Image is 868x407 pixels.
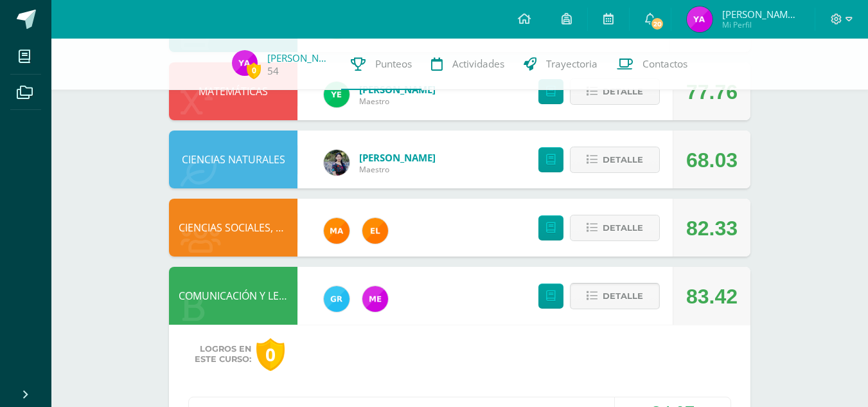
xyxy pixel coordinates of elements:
span: 20 [650,17,664,31]
span: Punteos [375,57,412,71]
div: 68.03 [686,131,738,189]
span: Actividades [452,57,504,71]
span: Contactos [642,57,687,71]
img: 47e0c6d4bfe68c431262c1f147c89d8f.png [324,286,350,312]
div: 77.76 [686,63,738,121]
a: Contactos [607,39,697,90]
a: 54 [267,64,279,78]
span: 0 [247,62,261,78]
div: 0 [256,338,285,371]
a: Actividades [421,39,514,90]
img: dfa1fd8186729af5973cf42d94c5b6ba.png [324,82,350,107]
a: [PERSON_NAME] [267,51,332,64]
img: 266030d5bbfb4fab9f05b9da2ad38396.png [324,218,350,244]
a: Punteos [341,39,421,90]
span: Detalle [603,284,643,308]
img: 498c526042e7dcf1c615ebb741a80315.png [362,286,388,312]
span: Maestro [359,96,436,107]
button: Detalle [570,283,660,309]
div: MATEMÁTICAS [169,62,297,120]
img: 31c982a1c1d67d3c4d1e96adbf671f86.png [362,218,388,244]
span: Trayectoria [546,57,598,71]
div: 82.33 [686,199,738,257]
span: Detalle [603,216,643,240]
button: Detalle [570,147,660,173]
div: CIENCIAS NATURALES [169,131,297,188]
span: Maestro [359,164,436,175]
button: Detalle [570,215,660,241]
a: Trayectoria [514,39,607,90]
div: CIENCIAS SOCIALES, FORMACIÓN CIUDADANA E INTERCULTURALIDAD [169,199,297,257]
a: [PERSON_NAME] [359,151,436,164]
div: 83.42 [686,267,738,325]
span: Logros en este curso: [195,344,251,365]
span: Detalle [603,80,643,104]
img: a6afdc9d00cfefa793b5be9037cb8e16.png [232,50,258,76]
span: Detalle [603,148,643,172]
button: Detalle [570,78,660,105]
span: Mi Perfil [722,19,799,30]
span: [PERSON_NAME] [PERSON_NAME] [722,8,799,21]
div: COMUNICACIÓN Y LENGUAJE, IDIOMA ESPAÑOL [169,267,297,325]
img: b2b209b5ecd374f6d147d0bc2cef63fa.png [324,150,350,176]
img: a6afdc9d00cfefa793b5be9037cb8e16.png [687,6,713,32]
